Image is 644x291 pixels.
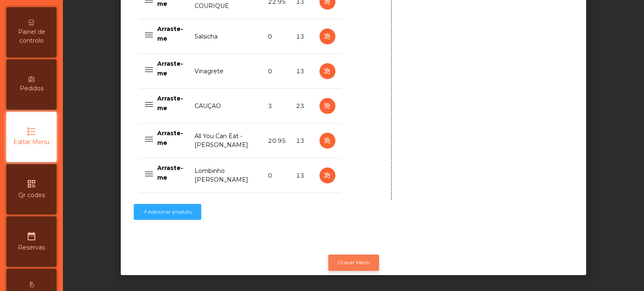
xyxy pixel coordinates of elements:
[157,94,184,113] p: Arraste-me
[263,89,291,124] td: 3
[291,124,314,158] td: 13
[18,243,45,252] span: Reservas
[190,124,263,158] td: All You Can Eat - [PERSON_NAME]
[190,89,263,124] td: CAUÇAO
[263,19,291,54] td: 0
[13,138,49,147] span: Editar Menu
[157,129,184,147] p: Arraste-me
[134,204,201,220] button: Adicionar produto
[291,54,314,89] td: 13
[190,158,263,193] td: Lombinho [PERSON_NAME]
[18,191,45,200] span: Qr codes
[190,54,263,89] td: Vinagrete
[263,124,291,158] td: 20.95
[8,28,55,45] span: Painel de controlo
[263,54,291,89] td: 0
[157,59,184,78] p: Arraste-me
[26,179,36,189] i: qr_code
[20,84,44,93] span: Pedidos
[291,19,314,54] td: 13
[263,158,291,193] td: 0
[328,255,379,270] button: Gravar Menu
[291,89,314,124] td: 23
[157,24,184,43] p: Arraste-me
[26,231,36,241] i: date_range
[291,158,314,193] td: 13
[190,19,263,54] td: Salsicha
[157,163,184,182] p: Arraste-me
